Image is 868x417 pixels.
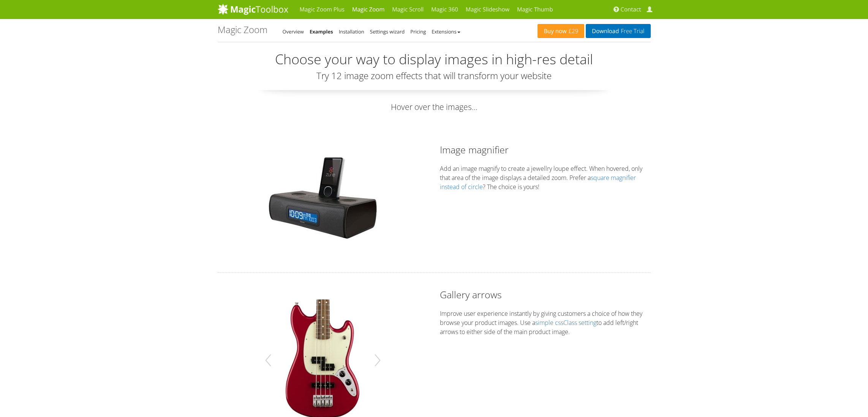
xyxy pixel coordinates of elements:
[283,28,304,35] a: Overview
[535,318,596,327] a: simple cssClass setting
[218,102,651,113] p: Hover over the images...
[218,52,651,67] h2: Choose your way to display images in high-res detail
[619,28,644,34] span: Free Trial
[440,164,651,191] p: Add an image magnify to create a jewellry loupe effect. When hovered, only that area of the image...
[586,24,650,38] a: DownloadFree Trial
[266,154,380,242] img: Image magnifier example
[538,24,584,38] a: Buy now£29
[440,143,651,156] h2: Image magnifier
[432,28,460,35] a: Extensions
[339,28,364,35] a: Installation
[370,28,405,35] a: Settings wizard
[218,25,267,35] h1: Magic Zoom
[262,350,274,371] button: Previous
[218,71,651,81] h3: Try 12 image zoom effects that will transform your website
[440,309,651,336] p: Improve user experience instantly by giving customers a choice of how they browse your product im...
[410,28,426,35] a: Pricing
[218,3,288,15] img: MagicToolbox.com - Image tools for your website
[310,28,333,35] a: Examples
[567,28,579,34] span: £29
[621,6,641,13] span: Contact
[440,173,636,191] a: square magnifier instead of circle
[372,350,384,371] button: Next
[440,288,651,301] h2: Gallery arrows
